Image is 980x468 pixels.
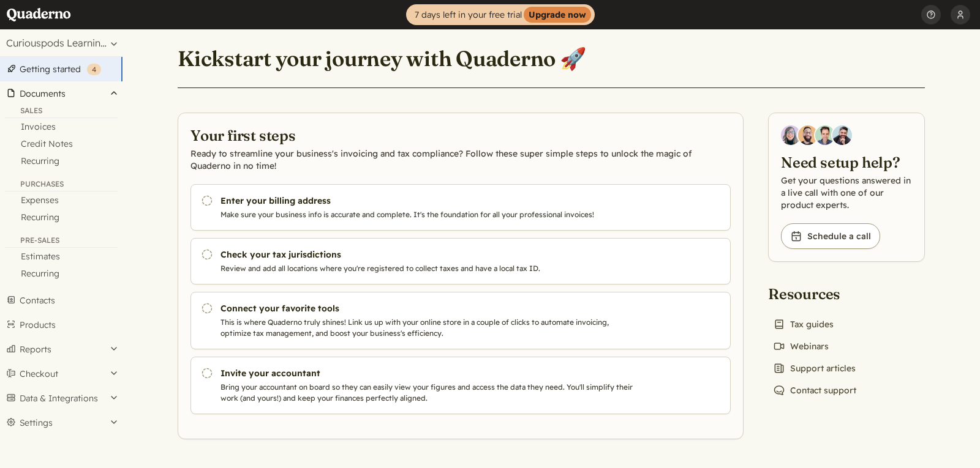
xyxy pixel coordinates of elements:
[190,147,731,172] p: Ready to streamline your business's invoicing and tax compliance? Follow these super simple steps...
[781,174,912,211] p: Get your questions answered in a live call with one of our product experts.
[190,292,731,349] a: Connect your favorite tools This is where Quaderno truly shines! Link us up with your online stor...
[5,179,118,191] div: Purchases
[5,106,118,118] div: Sales
[178,45,586,72] h1: Kickstart your journey with Quaderno 🚀
[221,382,638,404] p: Bring your accountant on board so they can easily view your figures and access the data they need...
[190,184,731,231] a: Enter your billing address Make sure your business info is accurate and complete. It's the founda...
[768,360,861,377] a: Support articles
[190,357,731,414] a: Invite your accountant Bring your accountant on board so they can easily view your figures and ac...
[221,263,638,274] p: Review and add all locations where you're registered to collect taxes and have a local tax ID.
[406,4,595,25] a: 7 days left in your free trialUpgrade now
[190,125,731,145] h2: Your first steps
[832,125,852,145] img: Javier Rubio, DevRel at Quaderno
[221,367,638,379] h3: Invite your accountant
[221,209,638,220] p: Make sure your business info is accurate and complete. It's the foundation for all your professio...
[221,195,638,207] h3: Enter your billing address
[221,317,638,339] p: This is where Quaderno truly shines! Link us up with your online store in a couple of clicks to a...
[221,302,638,314] h3: Connect your favorite tools
[768,284,861,303] h2: Resources
[768,338,834,355] a: Webinars
[798,125,818,145] img: Jairo Fumero, Account Executive at Quaderno
[768,382,861,399] a: Contact support
[781,125,801,145] img: Diana Carrasco, Account Executive at Quaderno
[92,65,96,74] span: 4
[190,238,731,284] a: Check your tax jurisdictions Review and add all locations where you're registered to collect taxe...
[221,248,638,261] h3: Check your tax jurisdictions
[768,316,839,333] a: Tax guides
[781,223,880,249] a: Schedule a call
[524,7,591,23] strong: Upgrade now
[781,152,912,172] h2: Need setup help?
[5,236,118,248] div: Pre-Sales
[815,125,835,145] img: Ivo Oltmans, Business Developer at Quaderno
